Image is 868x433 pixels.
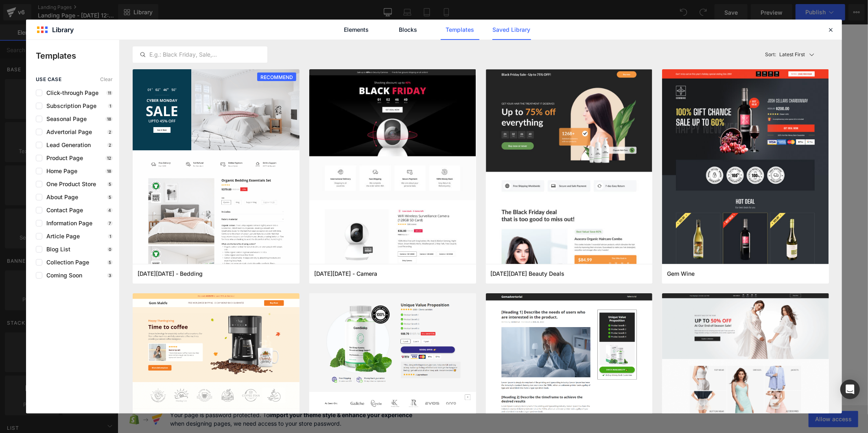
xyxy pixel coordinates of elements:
p: or Drag & Drop elements from left sidebar [144,204,606,210]
p: 3 [107,273,113,278]
span: RECOMMEND [257,73,296,82]
span: Sort: [765,52,776,57]
button: Latest FirstSort:Latest First [762,46,829,63]
span: About Page [42,194,78,200]
p: 0 [107,247,113,252]
span: Article Page [42,233,80,240]
span: Advertorial Page [42,129,92,135]
p: 4 [107,208,113,213]
p: 2 [107,130,113,134]
p: Templates [36,50,119,62]
span: Cyber Monday - Bedding [138,270,203,277]
p: 5 [107,195,113,200]
a: Saved Library [492,20,531,40]
span: Gem Wine [667,270,695,277]
p: 1 [108,234,113,239]
p: 18 [105,169,113,174]
a: Templates [441,20,479,40]
p: 1 [108,103,113,108]
p: 11 [106,90,113,95]
p: 12 [105,156,113,160]
span: Collection Page [42,259,89,266]
p: 18 [105,116,113,121]
span: Seasonal Page [42,116,87,122]
span: use case [36,77,61,82]
span: Blog List [42,246,70,253]
p: Start building your page [144,82,606,92]
span: Click-through Page [42,90,98,96]
p: 7 [107,221,113,226]
p: 5 [107,260,113,265]
span: Home Page [42,168,77,174]
span: Contact Page [42,207,83,213]
a: Elements [337,20,376,40]
div: Open Intercom Messenger [840,380,860,399]
p: 2 [107,143,113,147]
span: Lead Generation [42,142,91,148]
input: E.g.: Black Friday, Sale,... [133,50,267,59]
span: Subscription Page [42,103,96,109]
p: Latest First [780,51,805,58]
p: 5 [107,182,113,187]
span: Black Friday Beauty Deals [491,270,565,277]
span: Coming Soon [42,272,82,279]
a: Blocks [389,20,428,40]
span: Black Friday - Camera [314,270,377,277]
span: One Product Store [42,181,96,187]
span: Information Page [42,220,92,226]
span: Product Page [42,155,83,161]
span: Clear [100,77,113,82]
a: Explore Template [339,182,412,198]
